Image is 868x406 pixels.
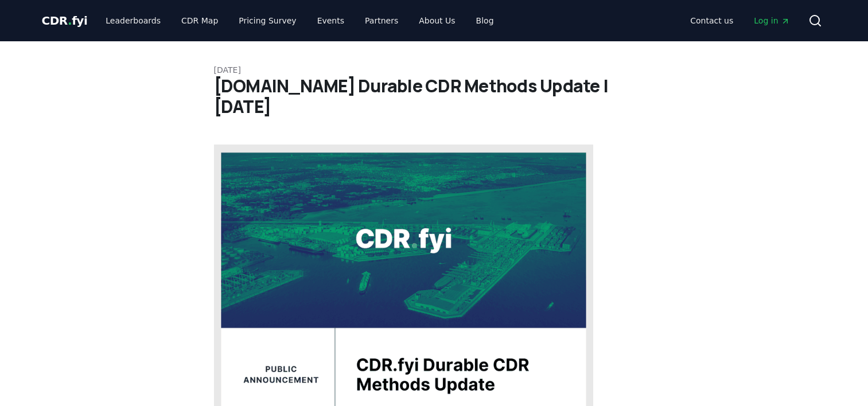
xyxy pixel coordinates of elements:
a: CDR Map [172,10,227,31]
nav: Main [681,10,799,31]
nav: Main [96,10,503,31]
a: Pricing Survey [229,10,305,31]
a: Contact us [681,10,742,31]
a: Partners [356,10,407,31]
a: Leaderboards [96,10,170,31]
span: CDR fyi [42,14,88,28]
h1: [DOMAIN_NAME] Durable CDR Methods Update | [DATE] [214,76,655,117]
a: CDR.fyi [42,13,88,29]
a: Events [308,10,353,31]
a: About Us [410,10,464,31]
p: [DATE] [214,64,655,76]
a: Blog [467,10,503,31]
span: Log in [754,15,789,26]
span: . [68,14,72,28]
a: Log in [745,10,799,31]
